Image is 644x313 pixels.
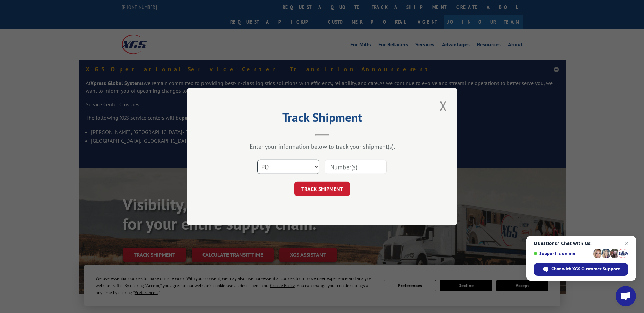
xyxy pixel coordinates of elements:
[551,266,620,272] span: Chat with XGS Customer Support
[534,251,591,256] span: Support is online
[534,241,628,246] span: Questions? Chat with us!
[221,113,424,126] h2: Track Shipment
[294,182,350,196] button: TRACK SHIPMENT
[534,263,628,276] span: Chat with XGS Customer Support
[325,160,387,174] input: Number(s)
[616,286,636,306] a: Open chat
[437,96,449,115] button: Close modal
[221,142,424,150] div: Enter your information below to track your shipment(s).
